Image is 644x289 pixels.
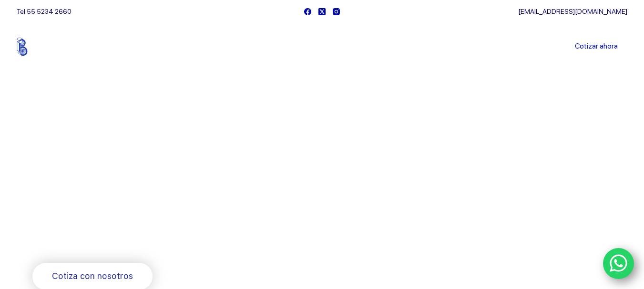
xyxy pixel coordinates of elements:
[32,162,306,228] span: Somos los doctores de la industria
[32,238,221,250] span: Rodamientos y refacciones industriales
[52,269,133,283] span: Cotiza con nosotros
[565,37,627,56] a: Cotizar ahora
[17,38,76,56] img: Balerytodo
[304,8,311,15] a: Facebook
[318,8,326,15] a: X (Twitter)
[27,8,72,15] a: 55 5234 2660
[17,8,72,15] span: Tel.
[603,248,634,279] a: WhatsApp
[210,23,434,70] nav: Menu Principal
[32,142,154,154] span: Bienvenido a Balerytodo®
[518,8,627,15] a: [EMAIL_ADDRESS][DOMAIN_NAME]
[333,8,340,15] a: Instagram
